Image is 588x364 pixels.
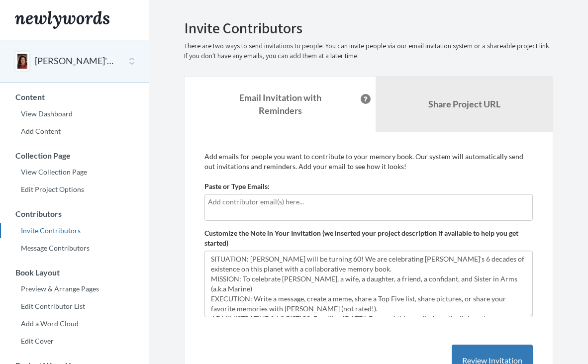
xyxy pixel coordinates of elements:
label: Paste or Type Emails: [204,182,270,191]
h2: Invite Contributors [184,20,553,36]
strong: Email Invitation with Reminders [239,92,321,116]
b: Share Project URL [428,98,500,109]
img: Newlywords logo [15,11,109,29]
textarea: SITUATION: [PERSON_NAME] will be turning 60! We are celebrating [PERSON_NAME]'s 6 decades of exis... [204,251,533,317]
h3: Collection Page [0,151,149,160]
h3: Contributors [0,209,149,218]
input: Add contributor email(s) here... [208,196,529,207]
label: Customize the Note in Your Invitation (we inserted your project description if available to help ... [204,228,533,248]
p: There are two ways to send invitations to people. You can invite people via our email invitation ... [184,41,553,61]
h3: Book Layout [0,268,149,277]
button: [PERSON_NAME]'s 60th Birthday! [35,55,115,68]
p: Add emails for people you want to contribute to your memory book. Our system will automatically s... [204,152,533,172]
h3: Content [0,92,149,101]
